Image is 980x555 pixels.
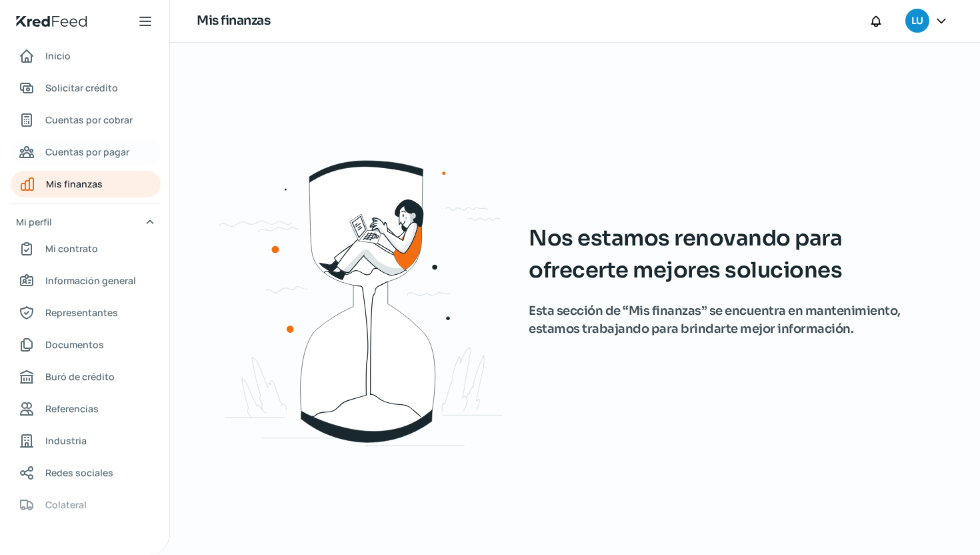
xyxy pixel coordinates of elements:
a: Industria [11,428,161,454]
a: Cuentas por pagar [11,139,161,165]
span: Mis finanzas [46,175,103,192]
span: Redes sociales [45,464,113,481]
span: Referencias [45,400,99,417]
a: Representantes [11,300,161,326]
span: Representantes [45,304,118,321]
span: Buró de crédito [45,368,115,385]
a: Cuentas por cobrar [11,107,161,133]
a: Colateral [11,492,161,518]
span: Cuentas por cobrar [45,111,133,128]
span: Mi perfil [16,213,52,230]
span: Documentos [45,336,104,353]
a: Documentos [11,332,161,358]
a: Solicitar crédito [11,75,161,101]
a: Información general [11,267,161,294]
span: LU [911,13,923,29]
span: Solicitar crédito [45,79,118,96]
h1: Mis finanzas [197,11,270,31]
a: Buró de crédito [11,364,161,390]
a: Mis finanzas [11,171,161,197]
a: Redes sociales [11,460,161,486]
a: Referencias [11,396,161,422]
span: Mi contrato [45,240,98,257]
span: Industria [45,432,87,449]
a: Inicio [11,43,161,69]
span: Colateral [45,496,87,513]
img: waiting.svg [153,135,589,462]
span: Nos estamos renovando para ofrecerte mejores soluciones [529,222,932,286]
span: Esta sección de “Mis finanzas” se encuentra en mantenimiento, estamos trabajando para brindarte m... [529,302,932,338]
span: Inicio [45,47,71,64]
span: Cuentas por pagar [45,143,129,160]
span: Información general [45,272,136,289]
a: Mi contrato [11,235,161,262]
